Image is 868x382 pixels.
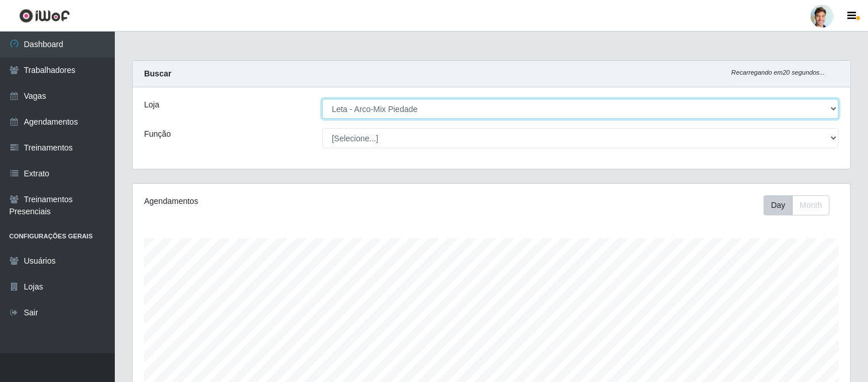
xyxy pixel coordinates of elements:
label: Função [144,128,171,140]
img: CoreUI Logo [19,9,70,23]
button: Day [764,195,793,215]
i: Recarregando em 20 segundos... [731,69,825,76]
div: Toolbar with button groups [764,195,839,215]
strong: Buscar [144,69,171,78]
label: Loja [144,99,159,111]
button: Month [792,195,830,215]
div: Agendamentos [144,195,424,207]
div: First group [764,195,830,215]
